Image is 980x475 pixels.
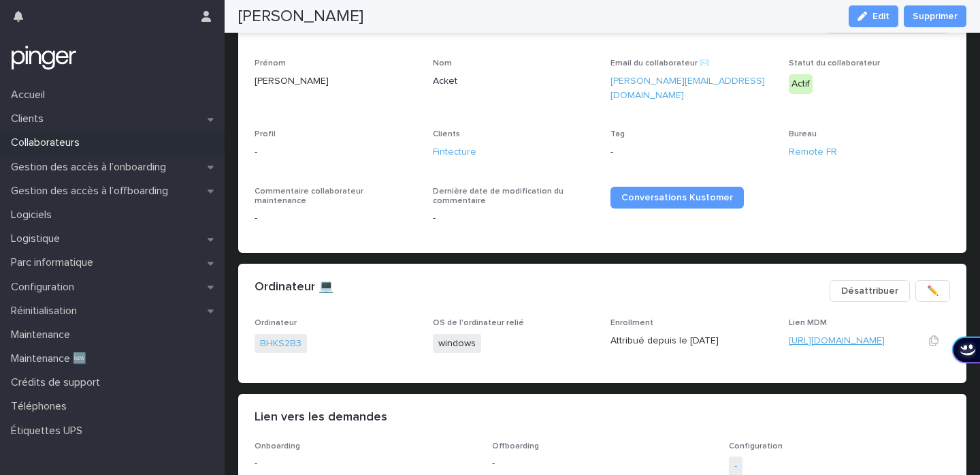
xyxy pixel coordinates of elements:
p: Accueil [5,89,56,102]
p: - [255,211,416,226]
span: Bureau [789,130,817,138]
p: Téléphones [5,400,78,413]
a: Remote FR [789,145,837,159]
span: Ordinateur [255,319,297,327]
span: Clients [433,130,460,138]
p: Maintenance [5,328,81,341]
p: Étiquettes UPS [5,425,93,438]
p: Gestion des accès à l’onboarding [5,161,177,174]
span: Prénom [255,59,286,67]
p: - [610,145,772,159]
p: Attribué depuis le [DATE] [610,334,772,348]
span: windows [433,334,481,354]
span: Dernière date de modification du commentaire [433,187,563,205]
a: - [734,459,737,474]
span: Profil [255,130,276,138]
span: OS de l'ordinateur relié [433,319,524,327]
div: Actif [789,74,813,94]
p: Logistique [5,232,71,245]
h2: [PERSON_NAME] [238,7,363,27]
p: Configuration [5,281,85,294]
p: - [255,457,476,471]
a: Fintecture [433,145,476,159]
span: Supprimer [913,10,958,23]
span: ✏️ [927,284,938,298]
a: [PERSON_NAME][EMAIL_ADDRESS][DOMAIN_NAME] [610,76,765,100]
p: Acket [433,74,595,89]
p: Crédits de support [5,376,111,389]
h2: Ordinateur 💻 [255,280,333,295]
span: Commentaire collaborateur maintenance [255,187,363,205]
span: Désattribuer [841,284,898,298]
span: Offboarding [492,442,539,450]
p: Maintenance 🆕 [5,352,97,365]
span: Lien MDM [789,319,827,327]
button: Edit [849,5,898,27]
p: Gestion des accès à l’offboarding [5,185,179,198]
span: Statut du collaborateur [789,59,880,67]
p: Logiciels [5,209,63,221]
span: Tag [610,130,625,138]
p: - [433,211,595,226]
a: [URL][DOMAIN_NAME] [789,336,885,346]
span: Onboarding [255,442,300,450]
span: Edit [872,12,889,21]
span: Email du collaborateur ✉️ [610,59,710,67]
a: Conversations Kustomer [610,187,744,209]
img: mTgBEunGTSyRkCgitkcU [11,44,77,72]
p: - [255,145,416,159]
p: Réinitialisation [5,305,88,318]
button: ✏️ [915,280,950,302]
span: Conversations Kustomer [621,193,733,202]
p: - [492,457,713,471]
p: Clients [5,112,54,125]
p: [PERSON_NAME] [255,74,416,89]
p: Collaborateurs [5,136,91,149]
span: Configuration [729,442,783,450]
a: BHKS2B3 [260,337,301,351]
button: Désattribuer [830,280,910,302]
button: Supprimer [904,5,966,27]
span: Enrollment [610,319,653,327]
p: Parc informatique [5,256,104,269]
span: Nom [433,59,452,67]
h2: Lien vers les demandes [255,410,387,425]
